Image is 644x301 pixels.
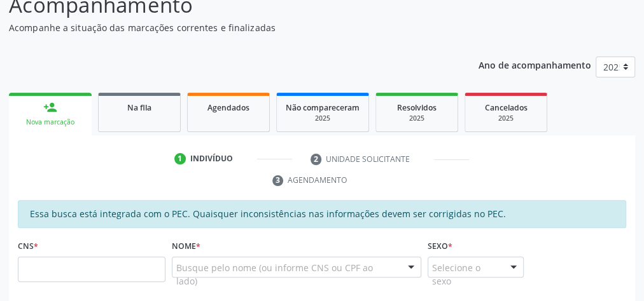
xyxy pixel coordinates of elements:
[479,57,591,72] p: Ano de acompanhamento
[174,153,186,164] div: 1
[18,200,626,228] div: Essa busca está integrada com o PEC. Quaisquer inconsistências nas informações devem ser corrigid...
[18,117,83,127] div: Nova marcação
[428,237,452,257] label: Sexo
[286,114,360,123] div: 2025
[127,102,151,113] span: Na fila
[485,102,528,113] span: Cancelados
[286,102,360,113] span: Não compareceram
[397,102,437,113] span: Resolvidos
[190,153,233,164] div: Indivíduo
[176,261,396,288] span: Busque pelo nome (ou informe CNS ou CPF ao lado)
[43,100,57,114] div: person_add
[385,114,449,123] div: 2025
[432,261,498,288] span: Selecione o sexo
[18,237,38,257] label: CNS
[474,114,538,123] div: 2025
[172,237,200,257] label: Nome
[9,21,447,34] p: Acompanhe a situação das marcações correntes e finalizadas
[207,102,249,113] span: Agendados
